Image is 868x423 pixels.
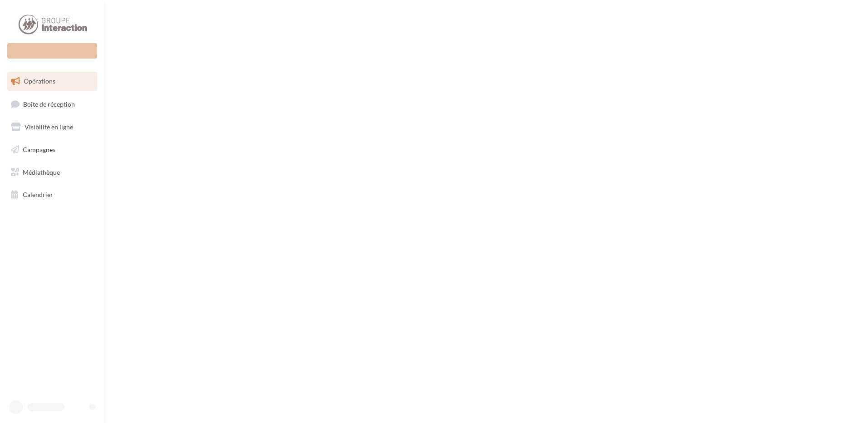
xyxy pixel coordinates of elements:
[24,77,55,85] span: Opérations
[5,72,99,91] a: Opérations
[5,185,99,204] a: Calendrier
[23,100,75,108] span: Boîte de réception
[23,191,53,198] span: Calendrier
[23,146,55,153] span: Campagnes
[5,118,99,137] a: Visibilité en ligne
[5,163,99,182] a: Médiathèque
[7,43,97,59] div: Nouvelle campagne
[23,168,60,176] span: Médiathèque
[5,94,99,114] a: Boîte de réception
[25,123,73,131] span: Visibilité en ligne
[5,140,99,159] a: Campagnes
